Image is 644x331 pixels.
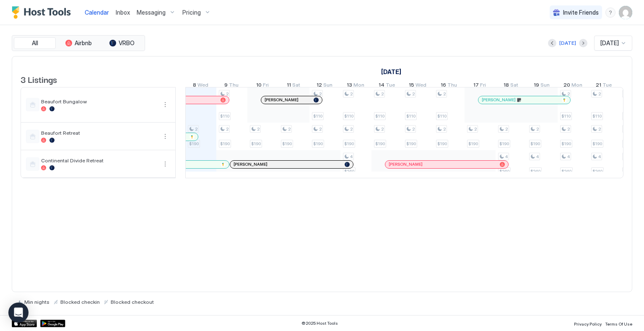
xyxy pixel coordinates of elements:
[288,126,291,132] span: 2
[254,80,271,92] a: October 10, 2025
[574,319,602,328] a: Privacy Policy
[407,80,428,92] a: October 15, 2025
[313,141,323,146] span: $190
[285,80,302,92] a: October 11, 2025
[379,66,403,78] a: October 1, 2025
[116,8,130,17] a: Inbox
[14,37,56,49] button: All
[220,113,229,119] span: $110
[619,6,632,19] div: User profile
[505,154,508,159] span: 4
[443,126,446,132] span: 2
[12,6,75,19] a: Host Tools Logo
[540,82,550,90] span: Sun
[319,91,322,97] span: 2
[350,126,353,132] span: 2
[574,321,602,326] span: Privacy Policy
[160,131,170,141] div: menu
[563,82,570,90] span: 20
[323,82,332,90] span: Sun
[160,159,170,169] button: More options
[482,97,516,103] span: [PERSON_NAME]
[222,80,241,92] a: October 9, 2025
[406,141,416,146] span: $190
[437,141,447,146] span: $190
[160,131,170,141] button: More options
[40,320,65,327] div: Google Play Store
[344,169,354,174] span: $240
[548,39,556,47] button: Previous month
[592,113,602,119] span: $110
[57,37,99,49] button: Airbnb
[350,91,353,97] span: 2
[561,80,584,92] a: October 20, 2025
[265,97,299,103] span: [PERSON_NAME]
[447,82,457,90] span: Thu
[504,82,509,90] span: 18
[441,82,446,90] span: 16
[375,113,384,119] span: $110
[567,126,570,132] span: 2
[137,9,166,16] span: Messaging
[24,299,49,305] span: Min nights
[12,320,37,327] a: App Store
[85,8,109,17] a: Calendar
[220,141,230,146] span: $190
[224,82,228,90] span: 9
[191,80,210,92] a: October 8, 2025
[592,141,602,146] span: $190
[347,82,352,90] span: 13
[353,82,364,90] span: Mon
[375,141,385,146] span: $190
[561,169,571,174] span: $240
[567,154,570,159] span: 4
[226,126,229,132] span: 2
[41,98,157,105] span: Beaufort Bungalow
[559,39,576,47] div: [DATE]
[381,126,384,132] span: 2
[468,141,478,146] span: $190
[499,141,509,146] span: $190
[501,80,520,92] a: October 18, 2025
[605,8,615,18] div: menu
[605,319,632,328] a: Terms Of Use
[75,39,92,47] span: Airbnb
[314,80,335,92] a: October 12, 2025
[558,38,577,48] button: [DATE]
[251,141,261,146] span: $190
[344,113,353,119] span: $110
[345,80,366,92] a: October 13, 2025
[499,169,509,174] span: $240
[197,82,208,90] span: Wed
[111,299,154,305] span: Blocked checkout
[229,82,239,90] span: Thu
[12,35,145,51] div: tab-group
[592,169,602,174] span: $240
[389,162,423,167] span: [PERSON_NAME]
[319,126,322,132] span: 2
[443,91,446,97] span: 2
[510,82,518,90] span: Sat
[571,82,582,90] span: Mon
[292,82,300,90] span: Sat
[439,80,459,92] a: October 16, 2025
[193,82,196,90] span: 8
[596,82,601,90] span: 21
[317,82,322,90] span: 12
[32,39,38,47] span: All
[182,9,201,16] span: Pricing
[598,154,601,159] span: 4
[406,113,415,119] span: $110
[567,91,570,97] span: 2
[386,82,395,90] span: Tue
[301,321,338,326] span: © 2025 Host Tools
[256,82,262,90] span: 10
[600,39,619,47] span: [DATE]
[41,157,157,164] span: Continental Divide Retreat
[282,141,292,146] span: $190
[381,91,384,97] span: 2
[536,126,539,132] span: 2
[116,9,130,16] span: Inbox
[41,130,157,136] span: Beaufort Retreat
